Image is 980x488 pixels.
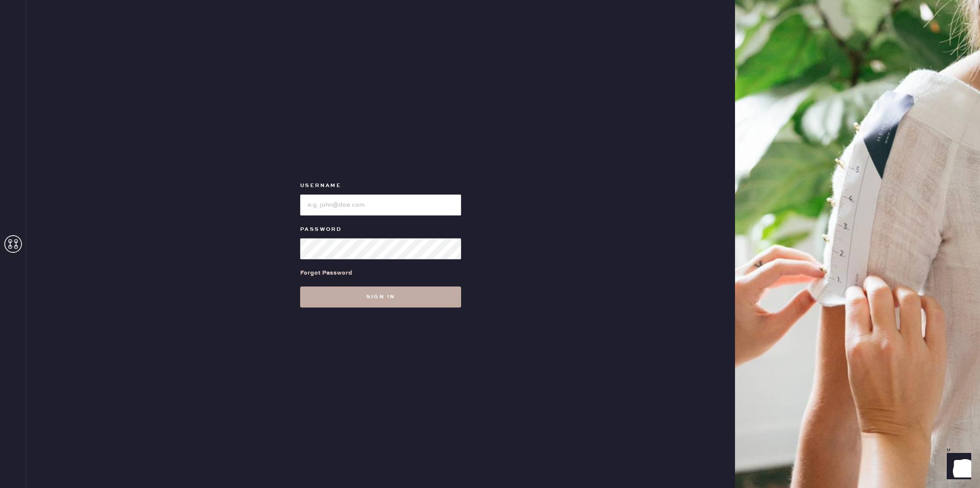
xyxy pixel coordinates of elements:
[300,224,461,235] label: Password
[300,259,352,286] a: Forgot Password
[300,194,461,216] input: e.g. john@doe.com
[300,268,352,278] div: Forgot Password
[300,180,461,191] label: Username
[300,286,461,308] button: Sign in
[938,449,976,486] iframe: Front Chat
